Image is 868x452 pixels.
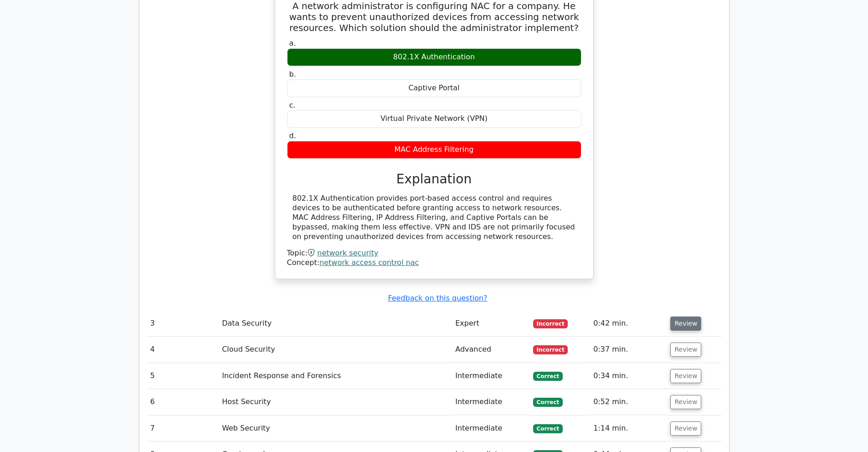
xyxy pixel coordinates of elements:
[218,416,452,442] td: Web Security
[147,337,219,363] td: 4
[289,131,296,140] span: d.
[289,39,296,47] span: a.
[317,249,378,257] a: network security
[452,389,529,415] td: Intermediate
[319,258,419,267] a: network access control nac
[286,0,582,33] h5: A network administrator is configuring NAC for a company. He wants to prevent unauthorized device...
[218,389,452,415] td: Host Security
[218,363,452,389] td: Incident Response and Forensics
[287,141,581,159] div: MAC Address Filtering
[289,70,296,78] span: b.
[590,389,667,415] td: 0:52 min.
[533,424,563,433] span: Correct
[452,363,529,389] td: Intermediate
[388,294,487,302] a: Feedback on this question?
[670,421,701,436] button: Review
[287,110,581,128] div: Virtual Private Network (VPN)
[670,369,701,383] button: Review
[147,416,219,442] td: 7
[533,345,568,354] span: Incorrect
[287,48,581,66] div: 802.1X Authentication
[670,343,701,357] button: Review
[670,317,701,331] button: Review
[147,311,219,337] td: 3
[590,416,667,442] td: 1:14 min.
[293,194,576,241] div: 802.1X Authentication provides port-based access control and requires devices to be authenticated...
[147,389,219,415] td: 6
[452,416,529,442] td: Intermediate
[293,171,576,187] h3: Explanation
[218,337,452,363] td: Cloud Security
[533,319,568,328] span: Incorrect
[147,363,219,389] td: 5
[287,249,581,258] div: Topic:
[218,311,452,337] td: Data Security
[452,311,529,337] td: Expert
[287,258,581,268] div: Concept:
[670,395,701,409] button: Review
[590,337,667,363] td: 0:37 min.
[289,101,296,109] span: c.
[452,337,529,363] td: Advanced
[533,398,563,407] span: Correct
[590,311,667,337] td: 0:42 min.
[533,372,563,381] span: Correct
[590,363,667,389] td: 0:34 min.
[287,79,581,97] div: Captive Portal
